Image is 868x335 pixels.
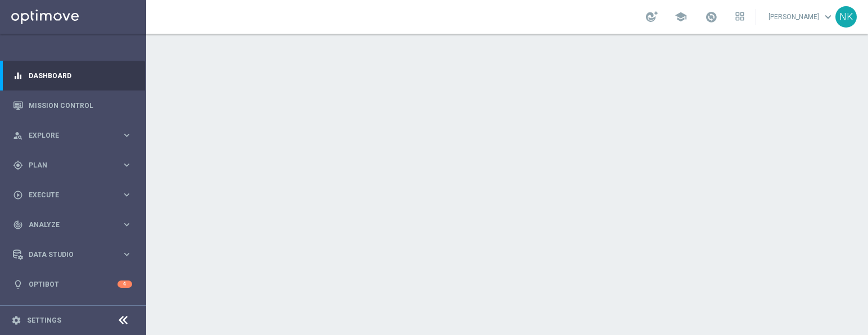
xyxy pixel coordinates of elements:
a: Optibot [29,269,117,299]
a: Dashboard [29,61,132,90]
i: play_circle_outline [13,190,23,200]
i: person_search [13,130,23,141]
i: keyboard_arrow_right [121,219,132,230]
button: equalizer Dashboard [12,71,133,80]
span: Plan [29,162,121,169]
span: Analyze [29,221,121,228]
i: settings [11,315,21,325]
button: track_changes Analyze keyboard_arrow_right [12,220,133,229]
a: [PERSON_NAME]keyboard_arrow_down [767,8,835,25]
i: keyboard_arrow_right [121,130,132,141]
div: Explore [13,130,121,141]
i: keyboard_arrow_right [121,160,132,170]
i: lightbulb [13,279,23,289]
a: Mission Control [29,90,132,120]
div: Data Studio [13,250,121,260]
div: Dashboard [13,61,132,90]
span: Data Studio [29,251,121,258]
span: Explore [29,132,121,139]
div: Plan [13,160,121,170]
div: NK [835,6,857,28]
i: track_changes [13,220,23,230]
button: Mission Control [12,101,133,110]
button: lightbulb Optibot 4 [12,280,133,289]
div: 4 [117,280,132,288]
i: equalizer [13,71,23,81]
i: keyboard_arrow_right [121,249,132,260]
i: gps_fixed [13,160,23,170]
button: person_search Explore keyboard_arrow_right [12,131,133,140]
i: keyboard_arrow_right [121,189,132,200]
button: Data Studio keyboard_arrow_right [12,250,133,259]
span: Execute [29,192,121,198]
div: Execute [13,190,121,200]
button: play_circle_outline Execute keyboard_arrow_right [12,191,133,200]
div: Analyze [13,220,121,230]
span: keyboard_arrow_down [822,11,834,23]
button: gps_fixed Plan keyboard_arrow_right [12,161,133,170]
a: Settings [27,317,61,324]
span: school [675,11,687,23]
div: Mission Control [13,90,132,120]
div: Optibot [13,269,132,299]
